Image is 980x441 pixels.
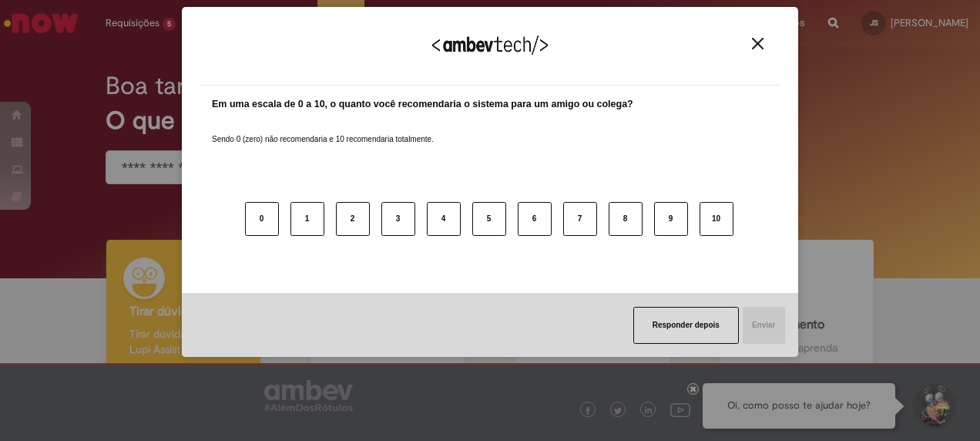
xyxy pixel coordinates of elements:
[212,116,434,145] label: Sendo 0 (zero) não recomendaria e 10 recomendaria totalmente.
[700,202,733,236] button: 10
[212,97,633,112] label: Em uma escala de 0 a 10, o quanto você recomendaria o sistema para um amigo ou colega?
[752,38,764,49] img: Close
[654,202,688,236] button: 9
[245,202,279,236] button: 0
[381,202,415,236] button: 3
[518,202,552,236] button: 6
[427,202,461,236] button: 4
[747,37,768,50] button: Close
[609,202,643,236] button: 8
[472,202,506,236] button: 5
[563,202,597,236] button: 7
[633,307,739,344] button: Responder depois
[432,35,548,55] img: Logo Ambevtech
[290,202,324,236] button: 1
[336,202,370,236] button: 2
